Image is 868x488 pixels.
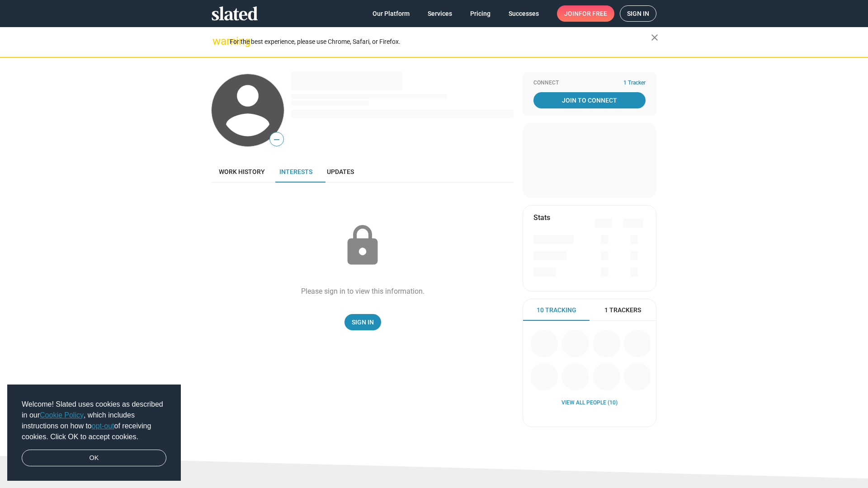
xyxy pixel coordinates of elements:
span: Successes [509,5,539,22]
div: Connect [533,80,646,87]
mat-icon: close [649,32,660,43]
span: Our Platform [373,5,410,22]
mat-card-title: Stats [533,213,550,222]
span: Services [428,5,452,22]
span: Join To Connect [535,92,644,108]
span: 10 Tracking [537,306,576,314]
a: Join To Connect [533,92,646,108]
a: dismiss cookie message [22,450,166,467]
span: 1 Tracker [623,80,646,87]
span: Work history [219,168,265,175]
mat-icon: lock [340,223,385,268]
mat-icon: warning [212,36,223,47]
span: Pricing [470,5,491,22]
a: Joinfor free [557,5,614,22]
a: Work history [212,161,272,183]
span: — [270,134,283,145]
a: Successes [501,5,546,22]
a: Our Platform [365,5,417,22]
a: Pricing [463,5,498,22]
a: View all People (10) [561,399,618,407]
span: for free [579,5,607,22]
span: Join [564,5,607,22]
span: Welcome! Slated uses cookies as described in our , which includes instructions on how to of recei... [22,399,166,442]
a: opt-out [92,422,114,430]
a: Sign in [620,5,656,22]
a: Services [420,5,459,22]
div: Please sign in to view this information. [301,286,425,296]
span: Updates [327,168,354,175]
a: Interests [272,161,320,183]
span: Sign in [627,6,649,21]
a: Sign In [344,314,381,330]
a: Cookie Policy [40,411,84,419]
span: 1 Trackers [604,306,641,314]
a: Updates [320,161,361,183]
span: Interests [279,168,312,175]
div: For the best experience, please use Chrome, Safari, or Firefox. [230,36,651,48]
span: Sign In [352,314,374,330]
div: cookieconsent [7,385,181,481]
